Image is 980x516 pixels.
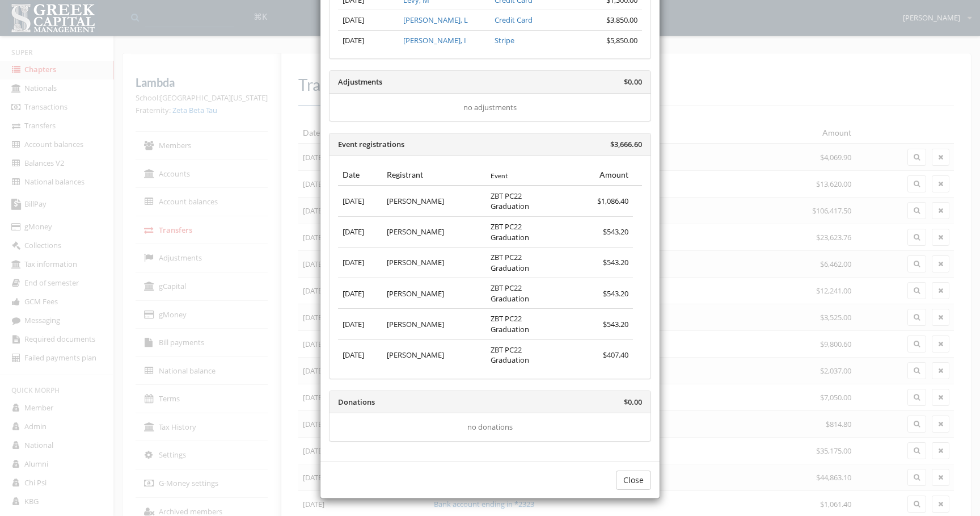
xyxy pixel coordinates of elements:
button: Close [616,471,651,490]
div: no donations [338,422,642,433]
span: [DATE] [343,196,364,206]
span: $543.20 [603,288,628,299]
span: [DATE] [343,257,364,267]
span: [DATE] [343,35,364,45]
td: ZBT PC22 Graduation [486,186,560,217]
td: [PERSON_NAME] [382,278,485,309]
span: [DATE] [343,319,364,329]
th: Date [338,165,382,186]
div: Event registrations [330,133,650,156]
a: [PERSON_NAME], I [403,35,466,45]
span: $543.20 [603,226,628,237]
div: no adjustments [338,102,642,113]
span: $3,850.00 [606,15,637,25]
td: ZBT PC22 Graduation [486,309,560,339]
span: $1,086.40 [597,196,628,206]
td: [PERSON_NAME] [382,247,485,278]
span: [DATE] [343,226,364,237]
td: [PERSON_NAME] [382,339,485,370]
a: Stripe [495,35,514,45]
span: $0.00 [624,397,642,407]
span: [DATE] [343,288,364,299]
td: [PERSON_NAME] [382,186,485,217]
a: Credit Card [495,15,533,25]
th: Event [486,165,560,186]
td: ZBT PC22 Graduation [486,217,560,247]
th: Amount [560,165,633,186]
div: Donations [330,391,650,414]
td: [PERSON_NAME] [382,217,485,247]
span: [DATE] [343,15,364,25]
td: ZBT PC22 Graduation [486,278,560,309]
span: $5,850.00 [606,35,637,45]
span: $3,666.60 [610,139,642,149]
span: $0.00 [624,77,642,87]
td: ZBT PC22 Graduation [486,247,560,278]
td: ZBT PC22 Graduation [486,339,560,370]
span: $407.40 [603,350,628,360]
a: [PERSON_NAME], L [403,15,468,25]
div: Adjustments [330,71,650,94]
th: Registrant [382,165,485,186]
td: [PERSON_NAME] [382,309,485,339]
span: [DATE] [343,350,364,360]
span: $543.20 [603,257,628,267]
span: $543.20 [603,319,628,329]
